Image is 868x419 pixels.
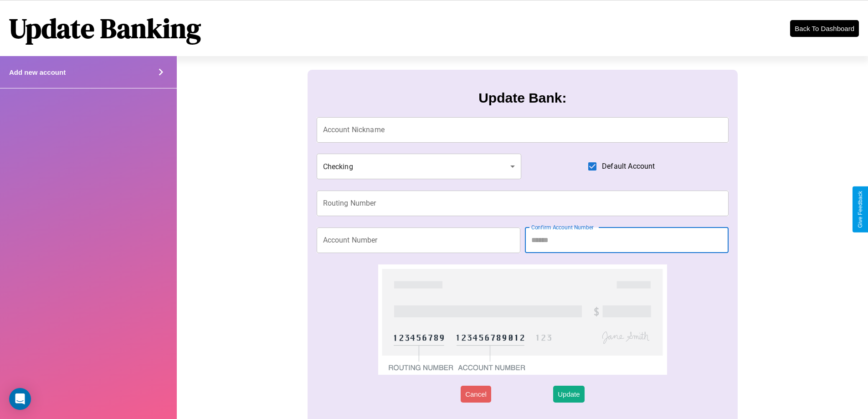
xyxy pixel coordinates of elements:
[9,10,201,47] h1: Update Banking
[857,191,863,228] div: Give Feedback
[478,90,566,106] h3: Update Bank:
[531,223,594,231] label: Confirm Account Number
[378,264,667,375] img: check
[553,386,584,403] button: Update
[790,20,859,37] button: Back To Dashboard
[317,154,522,179] div: Checking
[602,161,655,172] span: Default Account
[9,68,66,76] h4: Add new account
[461,386,491,403] button: Cancel
[9,388,31,410] div: Open Intercom Messenger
